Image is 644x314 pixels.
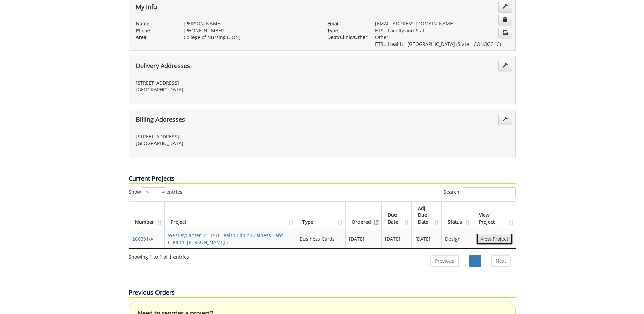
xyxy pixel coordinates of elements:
[498,60,512,71] a: Edit Addresses
[498,27,512,38] a: Change Communication Preferences
[412,229,442,248] td: [DATE]
[346,202,382,229] th: Ordered: activate to sort column ascending
[136,20,173,27] p: Name:
[141,187,166,197] select: Showentries
[375,27,509,34] p: ETSU Faculty and Staff
[129,202,165,229] th: Number: activate to sort column ascending
[184,34,317,41] p: College of Nursing (CON)
[296,229,346,248] td: Business Cards
[129,174,516,184] p: Current Projects
[375,41,509,48] p: ETSU Health - [GEOGRAPHIC_DATA] (State - CON/JCCHC)
[327,27,365,34] p: Type:
[346,229,382,248] td: [DATE]
[136,80,317,86] p: [STREET_ADDRESS]
[442,229,473,248] td: Design
[382,229,412,248] td: [DATE]
[430,255,459,267] a: Previous
[136,116,492,125] h4: Billing Addresses
[327,34,365,41] p: Dept/Clinic/Other:
[136,27,173,34] p: Phone:
[168,232,286,245] a: WestleyCanter Jr-ETSU Health Clinic Business Card - (Health: [PERSON_NAME] )
[382,202,412,229] th: Due Date: activate to sort column ascending
[463,187,516,197] input: Search:
[129,187,182,197] label: Show entries
[498,114,512,125] a: Edit Addresses
[184,27,317,34] p: [PHONE_NUMBER]
[132,235,153,242] a: 260391-A
[129,251,189,260] div: Showing 1 to 1 of 1 entries
[442,202,473,229] th: Status: activate to sort column ascending
[136,34,173,41] p: Area:
[469,255,481,267] a: 1
[296,202,346,229] th: Type: activate to sort column ascending
[136,86,317,93] p: [GEOGRAPHIC_DATA]
[491,255,511,267] a: Next
[412,202,442,229] th: Adj. Due Date: activate to sort column ascending
[165,202,297,229] th: Project: activate to sort column ascending
[473,202,516,229] th: View Project: activate to sort column ascending
[136,4,492,13] h4: My Info
[136,133,317,140] p: [STREET_ADDRESS]
[136,140,317,147] p: [GEOGRAPHIC_DATA]
[327,20,365,27] p: Email:
[476,233,513,245] a: View Project
[184,20,317,27] p: [PERSON_NAME]
[375,20,509,27] p: [EMAIL_ADDRESS][DOMAIN_NAME]
[498,14,512,25] a: Change Password
[444,187,516,197] label: Search:
[498,1,512,13] a: Edit Info
[129,288,516,298] p: Previous Orders
[136,63,492,71] h4: Delivery Addresses
[375,34,509,41] p: Other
